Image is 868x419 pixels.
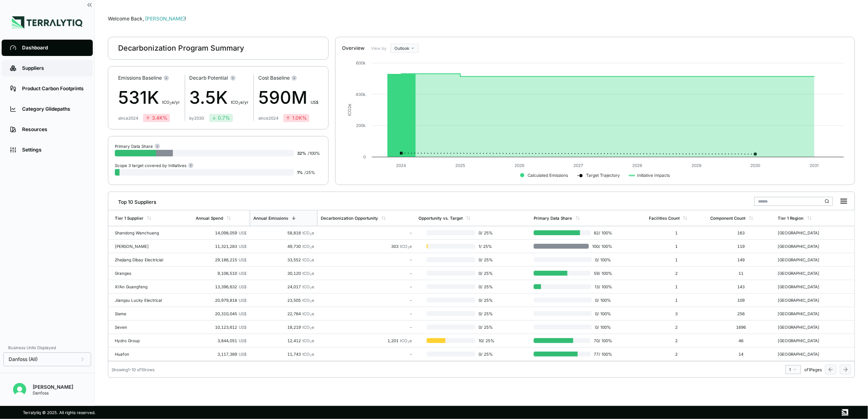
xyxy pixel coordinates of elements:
[297,151,306,156] span: 32 %
[475,271,497,276] span: 0 / 25 %
[258,116,278,120] div: since 2024
[308,151,320,156] span: / 100 %
[212,115,230,121] div: 0.7 %
[321,338,412,343] div: 1,201
[253,284,315,289] div: 24,017
[649,298,704,303] div: 1
[789,367,797,372] div: 1
[112,196,156,205] div: Top 10 Suppliers
[239,311,246,316] span: US$
[196,298,246,303] div: 20,979,818
[515,163,524,168] text: 2026
[170,102,172,105] sub: 2
[13,383,26,396] img: Emily Calam
[310,354,312,357] sub: 2
[528,173,568,178] text: Calculated Emissions
[710,325,771,330] div: 1696
[321,271,412,276] div: -
[118,116,138,120] div: since 2024
[750,163,760,168] text: 2030
[418,216,463,221] div: Opportunity vs. Target
[591,284,612,289] span: 13 / 100 %
[778,271,830,276] div: [GEOGRAPHIC_DATA]
[239,325,246,330] span: US$
[310,286,312,290] sub: 2
[649,325,704,330] div: 2
[475,244,497,249] span: 1 / 25 %
[302,230,314,235] span: tCO e
[710,311,771,316] div: 256
[253,230,315,235] div: 58,818
[356,123,366,128] text: 200k
[302,271,314,276] span: tCO e
[115,216,143,221] div: Tier 1 Supplier
[356,92,366,97] text: 400k
[534,216,572,221] div: Primary Data Share
[591,271,612,276] span: 59 / 100 %
[10,380,29,399] button: Open user button
[591,338,612,343] span: 70 / 100 %
[22,85,85,92] div: Product Carbon Footprints
[475,338,497,343] span: 10 / 25 %
[22,106,85,112] div: Category Glidepaths
[586,173,620,178] text: Target Trajectory
[190,85,249,111] div: 3.5K
[253,311,315,316] div: 22,764
[108,16,855,22] div: Welcome Back,
[321,216,378,221] div: Decarbonization Opportunity
[115,143,160,149] div: Primary Data Share
[347,104,352,116] text: tCO e
[196,352,246,357] div: 3,117,389
[649,244,704,249] div: 1
[710,352,771,357] div: 14
[190,116,204,120] div: by 2030
[321,244,412,249] div: 303
[115,325,167,330] div: Seven
[22,65,85,71] div: Suppliers
[778,311,830,316] div: [GEOGRAPHIC_DATA]
[592,311,612,316] span: 0 / 100 %
[592,325,612,330] span: 0 / 100 %
[302,257,314,262] span: tCO e
[310,273,312,276] sub: 2
[196,271,246,276] div: 9,106,510
[115,257,167,262] div: Zhejiang Dibay Electricial
[196,230,246,235] div: 14,098,059
[145,16,186,22] span: [PERSON_NAME]
[239,244,246,249] span: US$
[118,43,244,53] div: Decarbonization Program Summary
[710,257,771,262] div: 149
[778,298,830,303] div: [GEOGRAPHIC_DATA]
[573,163,583,168] text: 2027
[239,271,246,276] span: US$
[196,216,223,221] div: Annual Spend
[456,163,465,168] text: 2025
[778,325,830,330] div: [GEOGRAPHIC_DATA]
[253,216,288,221] div: Annual Emissions
[321,298,412,303] div: -
[407,246,409,250] sub: 2
[3,343,91,352] div: Business Units Displayed
[302,244,314,249] span: tCO e
[396,163,407,168] text: 2024
[400,244,412,249] span: tCO e
[321,257,412,262] div: -
[592,298,612,303] span: 0 / 100 %
[145,115,168,121] div: 3.4K %
[196,284,246,289] div: 13,396,632
[253,257,315,262] div: 33,552
[22,147,85,153] div: Settings
[258,75,318,81] div: Cost Baseline
[778,244,830,249] div: [GEOGRAPHIC_DATA]
[710,230,771,235] div: 163
[475,352,497,357] span: 0 / 25 %
[115,352,167,357] div: Huafon
[710,338,771,343] div: 46
[475,298,497,303] span: 0 / 25 %
[400,338,412,343] span: tCO e
[239,102,241,105] sub: 2
[115,271,167,276] div: Granges
[710,244,771,249] div: 119
[22,45,85,51] div: Dashboard
[185,16,186,22] span: !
